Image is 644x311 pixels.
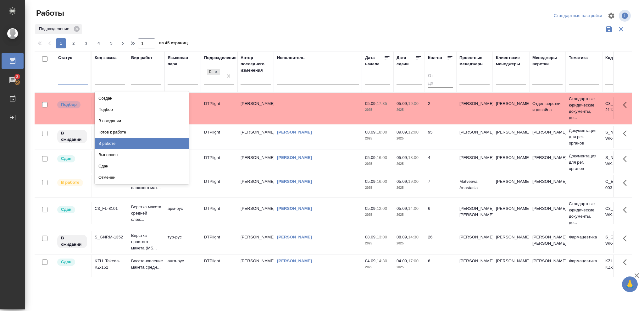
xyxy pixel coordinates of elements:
[237,255,274,277] td: [PERSON_NAME]
[428,55,442,61] div: Кол-во
[397,264,422,270] p: 2025
[365,107,390,113] p: 2025
[605,55,630,61] div: Код работы
[58,55,72,61] div: Статус
[602,126,639,148] td: S_NVRT-5190-WK-008
[602,175,639,197] td: C_EDM-45-WK-003
[493,175,529,197] td: [PERSON_NAME]
[428,72,453,80] input: От
[365,179,377,184] p: 05.09,
[569,153,599,172] p: Документация для рег. органов
[237,175,274,197] td: [PERSON_NAME]
[365,101,377,106] p: 05.09,
[619,255,634,270] button: Здесь прячутся важные кнопки
[57,101,88,109] div: Можно подбирать исполнителей
[408,179,419,184] p: 19:00
[106,40,116,46] span: 5
[493,202,529,224] td: [PERSON_NAME]
[131,258,161,270] p: Восстановление макета средн...
[425,126,456,148] td: 95
[569,128,599,146] p: Документация для рег. органов
[159,39,188,48] span: из 45 страниц
[377,259,387,263] p: 14:30
[615,23,627,35] button: Сбросить фильтры
[425,231,456,253] td: 26
[69,38,79,48] button: 2
[397,212,422,218] p: 2025
[365,206,377,211] p: 05.09,
[456,231,493,253] td: [PERSON_NAME]
[397,55,415,67] div: Дата сдачи
[106,38,116,48] button: 5
[201,231,237,253] td: DTPlight
[94,40,104,46] span: 4
[277,235,312,239] a: [PERSON_NAME]
[241,55,271,74] div: Автор последнего изменения
[131,204,161,223] p: Верстка макета средней слож...
[95,138,189,149] div: В работе
[377,206,387,211] p: 12:00
[277,179,312,184] a: [PERSON_NAME]
[619,202,634,217] button: Здесь прячутся важные кнопки
[131,178,161,191] p: Восстановление сложного мак...
[57,234,88,249] div: Исполнитель назначен, приступать к работе пока рано
[201,97,237,119] td: DTPlight
[81,40,91,46] span: 3
[456,255,493,277] td: [PERSON_NAME]
[377,235,387,239] p: 13:00
[277,206,312,211] a: [PERSON_NAME]
[619,126,634,141] button: Здесь прячутся важные кнопки
[603,23,615,35] button: Сохранить фильтры
[397,101,408,106] p: 05.09,
[397,185,422,191] p: 2025
[397,161,422,167] p: 2025
[569,258,599,264] p: Фармацевтика
[365,259,377,263] p: 04.09,
[532,205,563,212] p: [PERSON_NAME]
[408,155,419,160] p: 18:00
[569,201,599,226] p: Стандартные юридические документы, до...
[459,55,490,67] div: Проектные менеджеры
[569,55,588,61] div: Тематика
[408,101,419,106] p: 19:00
[602,231,639,253] td: S_GNRM-1352-WK-014
[95,127,189,138] div: Готов к работе
[456,175,493,197] td: Matveeva Anastasia
[604,8,619,23] span: Настроить таблицу
[602,151,639,173] td: S_NVRT-5190-WK-006
[425,151,456,173] td: 4
[532,55,563,67] div: Менеджеры верстки
[493,126,529,148] td: [PERSON_NAME]
[456,126,493,148] td: [PERSON_NAME]
[201,255,237,277] td: DTPlight
[131,232,161,251] p: Верстка простого макета (MS...
[237,97,274,119] td: [PERSON_NAME]
[2,72,24,88] a: 2
[57,258,88,266] div: Менеджер проверил работу исполнителя, передает ее на следующий этап
[377,179,387,184] p: 16:00
[493,97,529,119] td: [PERSON_NAME]
[397,235,408,239] p: 08.09,
[493,231,529,253] td: [PERSON_NAME]
[377,101,387,106] p: 17:35
[365,185,390,191] p: 2025
[397,206,408,211] p: 05.09,
[277,130,312,134] a: [PERSON_NAME]
[619,231,634,246] button: Здесь прячутся важные кнопки
[625,278,635,291] span: 🙏
[61,235,83,248] p: В ожидании
[95,55,117,61] div: Код заказа
[57,205,88,214] div: Менеджер проверил работу исполнителя, передает ее на следующий этап
[94,38,104,48] button: 4
[39,26,71,32] p: Подразделение
[619,151,634,166] button: Здесь прячутся важные кнопки
[95,258,125,270] div: KZH_Takeda-KZ-152
[397,155,408,160] p: 05.09,
[204,55,236,61] div: Подразделение
[12,74,22,80] span: 2
[496,55,526,67] div: Клиентские менеджеры
[57,155,88,163] div: Менеджер проверил работу исполнителя, передает ее на следующий этап
[428,80,453,88] input: До
[397,135,422,142] p: 2025
[57,178,88,187] div: Исполнитель выполняет работу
